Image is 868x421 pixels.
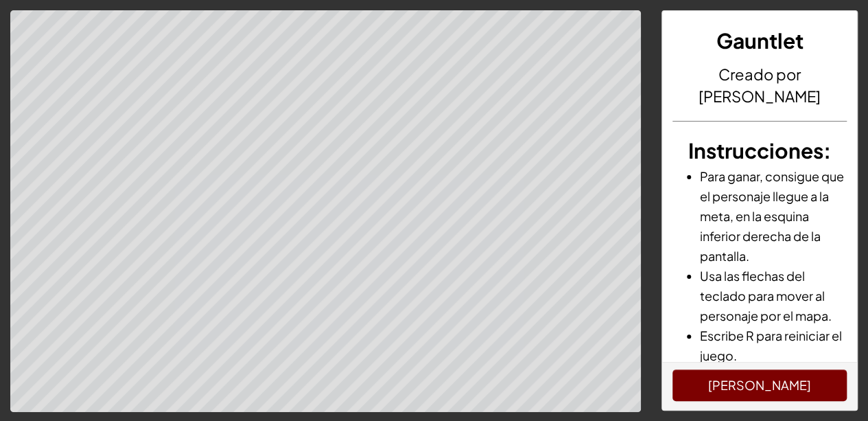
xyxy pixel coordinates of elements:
[672,135,847,166] h3: :
[700,326,847,365] li: Escribe R para reiniciar el juego.
[700,166,847,266] li: Para ganar, consigue que el personaje llegue a la meta, en la esquina inferior derecha de la pant...
[688,137,823,163] span: Instrucciones
[700,266,847,326] li: Usa las flechas del teclado para mover al personaje por el mapa.
[672,25,847,56] h3: Gauntlet
[672,63,847,107] h4: Creado por [PERSON_NAME]
[672,369,847,401] button: [PERSON_NAME]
